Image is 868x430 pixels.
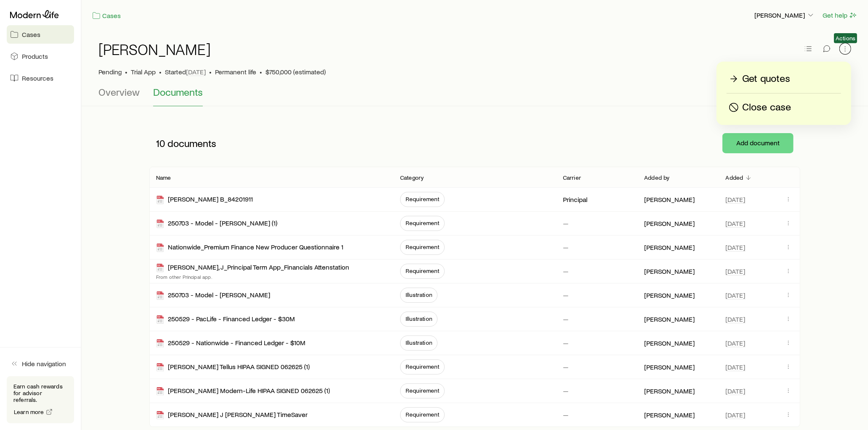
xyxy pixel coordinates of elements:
[644,243,695,252] p: [PERSON_NAME]
[215,68,256,76] span: Permanent life
[563,387,568,395] p: —
[406,363,439,370] span: Requirement
[156,174,171,181] p: Name
[406,267,439,274] span: Requirement
[92,11,121,21] a: Cases
[167,137,216,149] span: documents
[563,243,568,252] p: —
[209,68,212,76] span: •
[7,69,74,87] a: Resources
[159,68,162,76] span: •
[726,174,743,181] p: Added
[726,219,746,228] span: [DATE]
[644,219,695,228] p: [PERSON_NAME]
[563,174,581,181] p: Carrier
[563,291,568,299] p: —
[726,267,746,275] span: [DATE]
[14,409,44,415] span: Learn more
[563,411,568,419] p: —
[156,315,295,324] div: 250529 - PacLife - Financed Ledger - $30M
[156,338,305,348] div: 250529 - Nationwide - Financed Ledger - $10M
[13,383,67,403] p: Earn cash rewards for advisor referrals.
[726,339,746,347] span: [DATE]
[836,35,855,42] span: Actions
[644,174,669,181] p: Added by
[406,196,439,202] span: Requirement
[406,244,439,250] span: Requirement
[726,387,746,395] span: [DATE]
[563,195,587,204] p: Principal
[7,47,74,66] a: Products
[726,315,746,323] span: [DATE]
[153,86,203,98] span: Documents
[644,291,695,299] p: [PERSON_NAME]
[406,220,439,226] span: Requirement
[22,30,40,39] span: Cases
[742,72,790,86] p: Get quotes
[644,363,695,371] p: [PERSON_NAME]
[726,363,746,371] span: [DATE]
[156,243,343,252] div: Nationwide_Premium Finance New Producer Questionnaire 1
[22,52,48,60] span: Products
[644,195,695,204] p: [PERSON_NAME]
[722,133,794,153] button: Add document
[98,86,140,98] span: Overview
[7,25,74,44] a: Cases
[400,174,424,181] p: Category
[22,74,53,82] span: Resources
[125,68,127,76] span: •
[156,219,277,228] div: 250703 - Model - [PERSON_NAME] (1)
[406,339,432,346] span: Illustration
[156,263,349,273] div: [PERSON_NAME], J_Principal Term App_Financials Attenstation
[260,68,262,76] span: •
[165,68,206,76] p: Started
[406,315,432,322] span: Illustration
[563,315,568,323] p: —
[156,386,330,396] div: [PERSON_NAME] Modern-Life HIPAA SIGNED 062625 (1)
[156,410,308,420] div: [PERSON_NAME] J [PERSON_NAME] TimeSaver
[822,10,858,20] button: Get help
[644,411,695,419] p: [PERSON_NAME]
[156,273,349,280] p: From other Principal app.
[726,195,746,204] span: [DATE]
[563,267,568,275] p: —
[156,195,253,205] div: [PERSON_NAME] B_84201911
[644,339,695,347] p: [PERSON_NAME]
[563,339,568,347] p: —
[186,68,206,76] span: [DATE]
[726,411,746,419] span: [DATE]
[563,363,568,371] p: —
[406,387,439,394] span: Requirement
[742,101,791,114] p: Close case
[131,68,156,76] span: Trial App
[726,243,746,252] span: [DATE]
[406,411,439,418] span: Requirement
[156,362,310,372] div: [PERSON_NAME] Tellus HIPAA SIGNED 062625 (1)
[644,267,695,275] p: [PERSON_NAME]
[98,68,122,76] p: Pending
[563,219,568,228] p: —
[644,315,695,323] p: [PERSON_NAME]
[754,10,815,21] button: [PERSON_NAME]
[754,11,815,19] p: [PERSON_NAME]
[156,137,165,149] span: 10
[727,100,841,115] button: Close case
[7,376,74,423] div: Earn cash rewards for advisor referrals.Learn more
[98,86,851,106] div: Case details tabs
[726,291,746,299] span: [DATE]
[265,68,326,76] span: $750,000 (estimated)
[156,291,270,300] div: 250703 - Model - [PERSON_NAME]
[727,72,841,87] a: Get quotes
[644,387,695,395] p: [PERSON_NAME]
[98,41,211,58] h1: [PERSON_NAME]
[406,291,432,298] span: Illustration
[7,354,74,373] button: Hide navigation
[22,359,66,368] span: Hide navigation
